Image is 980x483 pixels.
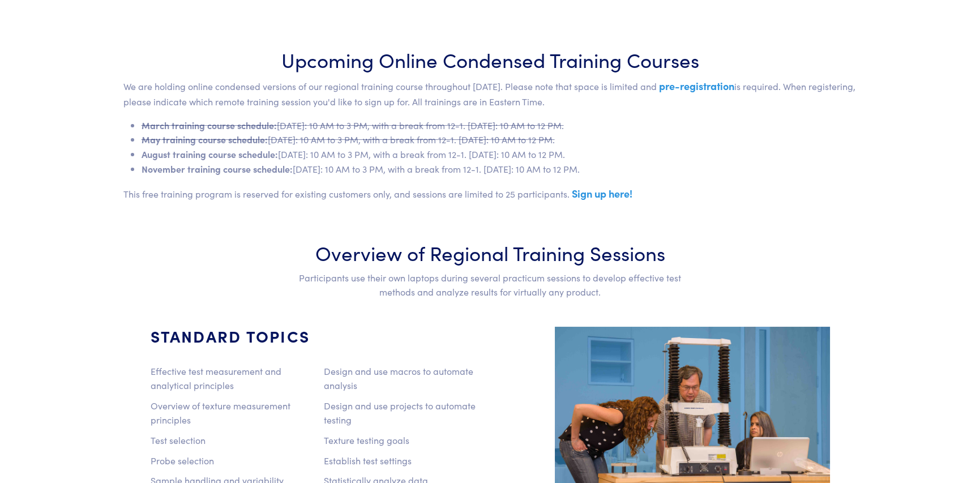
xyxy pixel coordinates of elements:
[151,433,310,448] p: Test selection
[142,133,268,146] span: May training course schedule:
[142,119,277,131] span: March training course schedule:
[123,185,857,202] p: This free training program is reserved for existing customers only, and sessions are limited to 2...
[123,78,857,109] p: We are holding online condensed versions of our regional training course throughout [DATE]. Pleas...
[324,399,483,428] p: Design and use projects to automate testing
[659,79,734,93] a: pre-registration
[324,433,483,448] p: Texture testing goals
[324,454,483,468] p: Establish test settings
[151,364,310,393] p: Effective test measurement and analytical principles
[151,454,310,468] p: Probe selection
[142,118,857,133] li: [DATE]: 10 AM to 3 PM, with a break from 12-1. [DATE]: 10 AM to 12 PM.
[142,132,857,147] li: [DATE]: 10 AM to 3 PM, with a break from 12-1. [DATE]: 10 AM to 12 PM.
[324,364,483,393] p: Design and use macros to automate analysis
[123,45,857,73] h3: Upcoming Online Condensed Training Courses
[142,147,857,162] li: [DATE]: 10 AM to 3 PM, with a break from 12-1. [DATE]: 10 AM to 12 PM.
[142,148,278,160] span: August training course schedule:
[142,162,857,177] li: [DATE]: 10 AM to 3 PM, with a break from 12-1. [DATE]: 10 AM to 12 PM.
[142,163,293,175] span: November training course schedule:
[296,271,684,300] p: Participants use their own laptops during several practicum sessions to develop effective test me...
[151,399,310,428] p: Overview of texture measurement principles
[296,238,684,266] h3: Overview of Regional Training Sessions
[151,327,483,346] h4: STANDARD TOPICS
[572,186,632,200] a: Sign up here!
